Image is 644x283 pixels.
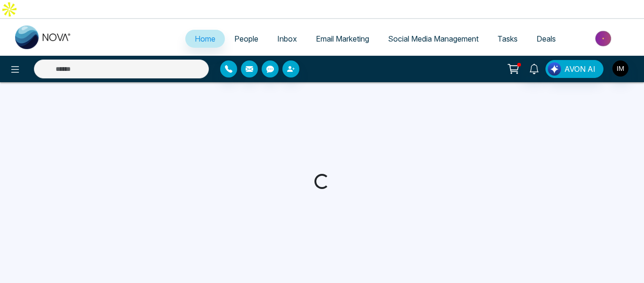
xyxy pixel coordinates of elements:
[234,34,258,43] span: People
[537,34,556,43] span: Deals
[570,28,638,49] img: Market-place.gif
[564,63,595,75] span: AVON AI
[225,30,268,48] a: People
[612,60,628,77] img: User Avatar
[545,60,603,78] button: AVON AI
[15,26,72,49] img: Nova CRM Logo
[316,34,369,43] span: Email Marketing
[548,62,561,76] img: Lead Flow
[527,30,565,48] a: Deals
[195,34,215,43] span: Home
[306,30,379,48] a: Email Marketing
[379,30,488,48] a: Social Media Management
[388,34,479,43] span: Social Media Management
[497,34,518,43] span: Tasks
[185,30,225,48] a: Home
[268,30,306,48] a: Inbox
[488,30,527,48] a: Tasks
[277,34,297,43] span: Inbox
